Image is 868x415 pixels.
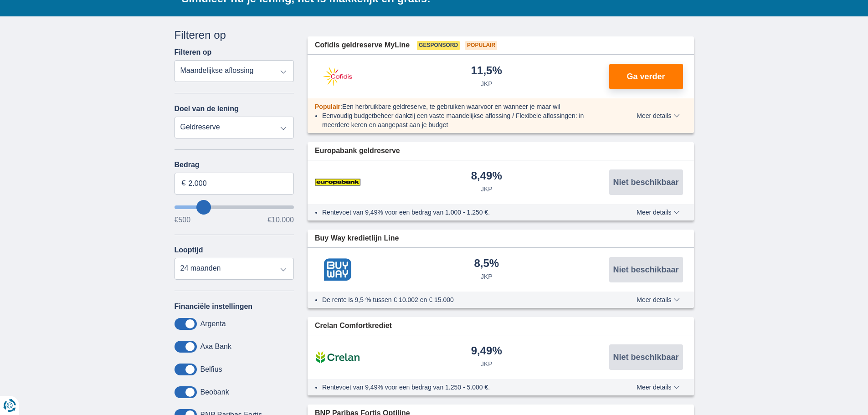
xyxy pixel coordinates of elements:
[342,103,560,110] span: Een herbruikbare geldreserve, te gebruiken waarvoor en wanneer je maar wil
[315,346,360,369] img: product.pl.alt Crelan
[315,65,360,88] img: product.pl.alt Cofidis
[609,257,683,282] button: Niet beschikbaar
[637,297,679,303] span: Meer details
[474,258,499,270] div: 8,5%
[175,302,253,311] label: Financiële instellingen
[630,296,686,303] button: Meer details
[175,205,294,209] input: wantToBorrow
[613,266,678,274] span: Niet beschikbaar
[175,27,294,43] div: Filteren op
[175,216,191,224] span: €500
[322,383,603,392] li: Rentevoet van 9,49% voor een bedrag van 1.250 - 5.000 €.
[175,161,294,169] label: Bedrag
[481,359,493,369] div: JKP
[637,209,679,215] span: Meer details
[315,258,360,281] img: product.pl.alt Buy Way
[637,113,679,119] span: Meer details
[609,64,683,89] button: Ga verder
[315,40,410,51] span: Cofidis geldreserve MyLine
[481,79,493,88] div: JKP
[471,170,502,183] div: 8,49%
[627,72,665,81] span: Ga verder
[471,65,502,77] div: 11,5%
[182,178,186,189] span: €
[630,112,686,119] button: Meer details
[609,169,683,195] button: Niet beschikbaar
[481,272,493,281] div: JKP
[315,171,360,194] img: product.pl.alt Europabank
[200,388,229,396] label: Beobank
[200,320,226,328] label: Argenta
[200,343,231,351] label: Axa Bank
[175,105,239,113] label: Doel van de lening
[481,184,493,194] div: JKP
[613,178,678,186] span: Niet beschikbaar
[637,384,679,390] span: Meer details
[200,365,222,374] label: Belfius
[315,146,400,156] span: Europabank geldreserve
[175,246,203,254] label: Looptijd
[465,41,497,50] span: Populair
[315,321,392,331] span: Crelan Comfortkrediet
[315,233,399,244] span: Buy Way kredietlijn Line
[613,353,678,361] span: Niet beschikbaar
[267,216,294,224] span: €10.000
[175,48,212,56] label: Filteren op
[609,344,683,370] button: Niet beschikbaar
[471,345,502,358] div: 9,49%
[315,103,340,110] span: Populair
[630,209,686,216] button: Meer details
[322,111,603,129] li: Eenvoudig budgetbeheer dankzij een vaste maandelijkse aflossing / Flexibele aflossingen: in meerd...
[308,102,611,111] div: :
[630,384,686,391] button: Meer details
[417,41,460,50] span: Gesponsord
[322,208,603,217] li: Rentevoet van 9,49% voor een bedrag van 1.000 - 1.250 €.
[322,295,603,304] li: De rente is 9,5 % tussen € 10.002 en € 15.000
